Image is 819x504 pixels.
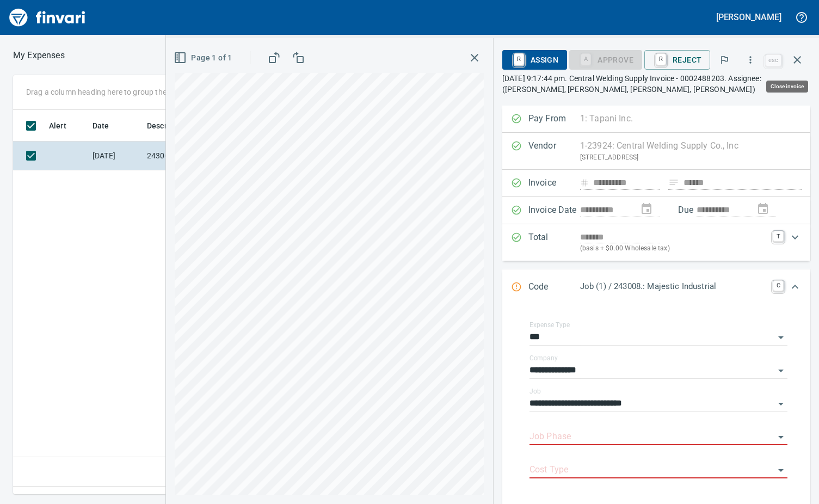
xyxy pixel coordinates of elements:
td: [DATE] [88,142,143,170]
div: Expand [502,224,810,261]
span: Assign [511,51,558,69]
button: Open [773,396,789,411]
a: R [656,53,666,65]
p: Total [528,231,580,254]
span: Description [147,119,188,132]
button: [PERSON_NAME] [713,9,784,26]
span: Alert [49,119,66,132]
button: RReject [644,50,710,70]
a: T [773,231,784,242]
label: Company [529,355,558,361]
nav: breadcrumb [13,49,65,62]
img: Finvari [7,4,88,30]
h5: [PERSON_NAME] [716,11,781,23]
button: Page 1 of 1 [171,48,236,68]
p: Code [528,280,580,294]
span: Page 1 of 1 [176,51,232,65]
span: Alert [49,119,81,132]
p: (basis + $0.00 Wholesale tax) [580,243,766,254]
p: My Expenses [13,49,65,62]
a: R [514,53,524,65]
a: esc [765,54,781,66]
button: Open [773,429,789,445]
button: Open [773,330,789,345]
a: C [773,280,784,291]
p: Drag a column heading here to group the table [26,87,186,97]
button: RAssign [502,50,567,70]
button: Open [773,363,789,378]
label: Expense Type [529,322,570,328]
label: Job [529,388,541,395]
p: Job (1) / 243008.: Majestic Industrial [580,280,766,293]
span: Date [93,119,124,132]
button: Open [773,463,789,478]
td: 243008 [143,142,241,170]
div: Job Phase required [569,54,642,64]
span: Date [93,119,109,132]
p: [DATE] 9:17:44 pm. Central Welding Supply Invoice - 0002488203. Assignee: ([PERSON_NAME], [PERSON... [502,73,810,95]
span: Reject [653,51,701,69]
span: Description [147,119,202,132]
div: Expand [502,269,810,305]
